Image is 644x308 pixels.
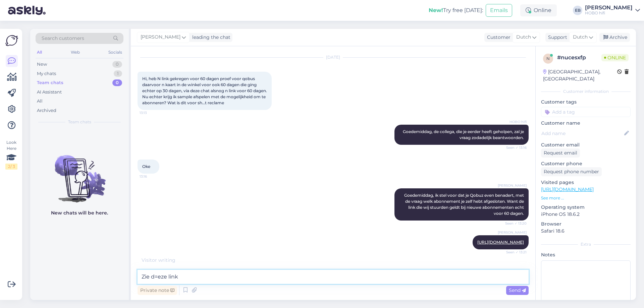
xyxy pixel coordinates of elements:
[68,119,91,125] span: Team chats
[69,48,81,57] div: Web
[429,7,443,13] b: New!
[112,61,122,68] div: 0
[601,54,629,61] span: Online
[114,70,122,77] div: 1
[541,107,631,117] input: Add a tag
[541,160,631,167] p: Customer phone
[140,110,165,115] span: 13:13
[138,270,529,284] textarea: Zie d=eze link
[541,99,631,106] p: Customer tags
[545,34,567,41] div: Support
[516,34,531,41] span: Dutch
[501,119,527,124] span: HOBO hifi
[541,179,631,186] p: Visited pages
[429,6,483,14] div: Try free [DATE]:
[404,193,525,216] span: Goedemiddag, ik stel voor dat je Qobuz even benadert, met de vraag welk abonnement je zelf hebt a...
[599,33,630,42] div: Archive
[190,34,230,41] div: leading the chat
[37,79,63,86] div: Team chats
[501,221,527,226] span: Seen ✓ 13:20
[138,54,529,60] div: [DATE]
[541,195,631,201] p: See more ...
[5,164,17,170] div: 2 / 3
[541,120,631,127] p: Customer name
[557,54,601,62] div: # nucesxfp
[541,211,631,218] p: iPhone OS 18.6.2
[541,186,594,192] a: [URL][DOMAIN_NAME]
[5,139,17,170] div: Look Here
[520,4,557,16] div: Online
[484,34,511,41] div: Customer
[541,228,631,235] p: Safari 18.6
[541,141,631,148] p: Customer email
[36,48,43,57] div: All
[541,241,631,247] div: Extra
[138,286,177,295] div: Private note
[107,48,123,57] div: Socials
[541,130,623,137] input: Add name
[585,5,640,16] a: [PERSON_NAME]HOBO hifi
[37,107,56,114] div: Archived
[543,68,617,82] div: [GEOGRAPHIC_DATA], [GEOGRAPHIC_DATA]
[501,250,527,255] span: Seen ✓ 13:21
[142,164,150,169] span: Oke
[546,56,550,61] span: n
[112,79,122,86] div: 0
[30,143,129,203] img: No chats
[541,148,580,158] div: Request email
[541,221,631,228] p: Browser
[541,167,602,176] div: Request phone number
[541,204,631,211] p: Operating system
[585,5,633,10] div: [PERSON_NAME]
[138,257,529,264] div: Visitor writing
[486,4,512,17] button: Emails
[498,183,527,188] span: [PERSON_NAME]
[573,6,582,15] div: EB
[509,287,526,293] span: Send
[541,251,631,258] p: Notes
[37,89,62,96] div: AI Assistant
[5,34,18,47] img: Askly Logo
[142,76,268,105] span: Hi, heb N link gekregen voor 60 dagen proef voor qobus daarvoor n kaart in de winkel voor ook 60 ...
[498,230,527,235] span: [PERSON_NAME]
[477,240,524,245] a: [URL][DOMAIN_NAME]
[140,174,165,179] span: 13:16
[42,35,84,42] span: Search customers
[573,34,588,41] span: Dutch
[403,129,525,140] span: Goedemiddag, de collega, die je eerder heeft geholpen, zal je vraag zodadelijk beantwoorden.
[501,145,527,150] span: Seen ✓ 13:16
[37,70,56,77] div: My chats
[37,98,43,105] div: All
[541,88,631,95] div: Customer information
[141,34,180,41] span: [PERSON_NAME]
[585,10,633,16] div: HOBO hifi
[37,61,47,68] div: New
[51,209,108,217] p: New chats will be here.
